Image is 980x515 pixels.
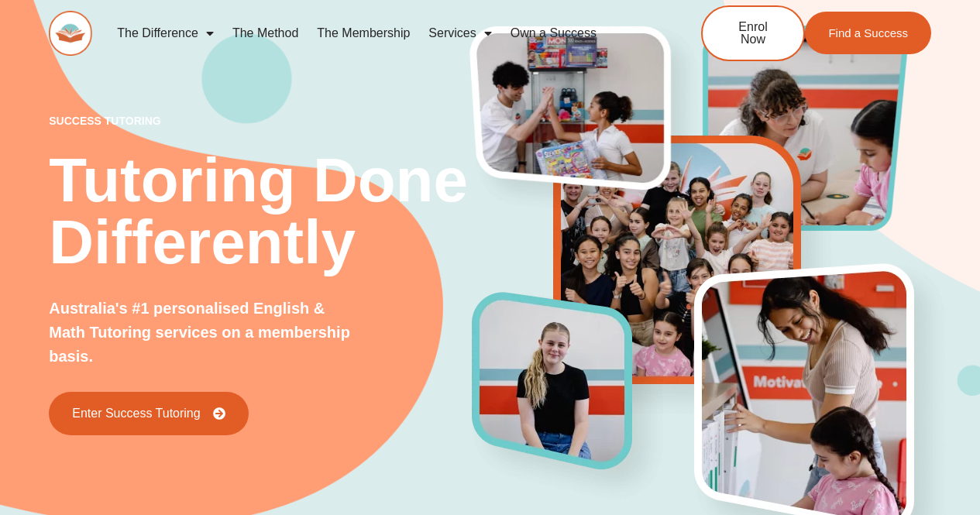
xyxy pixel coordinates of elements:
[308,15,419,51] a: The Membership
[108,15,223,51] a: The Difference
[726,21,780,46] span: Enrol Now
[72,407,200,420] span: Enter Success Tutoring
[49,149,472,273] h2: Tutoring Done Differently
[701,5,805,61] a: Enrol Now
[419,15,500,51] a: Services
[49,115,472,126] p: success tutoring
[903,441,980,515] iframe: Chat Widget
[49,297,358,369] p: Australia's #1 personalised English & Math Tutoring services on a membership basis.
[501,15,606,51] a: Own a Success
[49,392,248,435] a: Enter Success Tutoring
[108,15,650,51] nav: Menu
[223,15,308,51] a: The Method
[828,27,908,39] span: Find a Success
[805,12,931,54] a: Find a Success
